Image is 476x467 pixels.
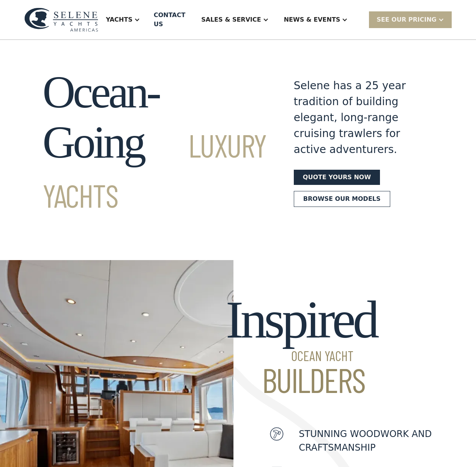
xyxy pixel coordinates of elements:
a: Quote yours now [294,170,380,185]
div: Selene has a 25 year tradition of building elegant, long-range cruising trawlers for active adven... [294,78,433,158]
div: Yachts [106,15,132,24]
span: Luxury Yachts [43,126,266,214]
div: SEE Our Pricing [369,11,452,28]
h2: Inspired [226,290,377,397]
img: logo [24,8,98,32]
div: News & EVENTS [284,15,340,24]
a: Browse our models [294,191,390,207]
div: SEE Our Pricing [377,15,437,24]
span: Ocean Yacht [226,349,377,363]
div: Sales & Service [194,5,276,35]
div: Contact US [154,11,188,29]
h1: Ocean-Going [43,67,266,218]
div: Sales & Service [201,15,261,24]
p: Stunning woodwork and craftsmanship [299,427,444,454]
span: Builders [226,363,377,397]
div: Yachts [98,5,148,35]
div: News & EVENTS [276,5,356,35]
